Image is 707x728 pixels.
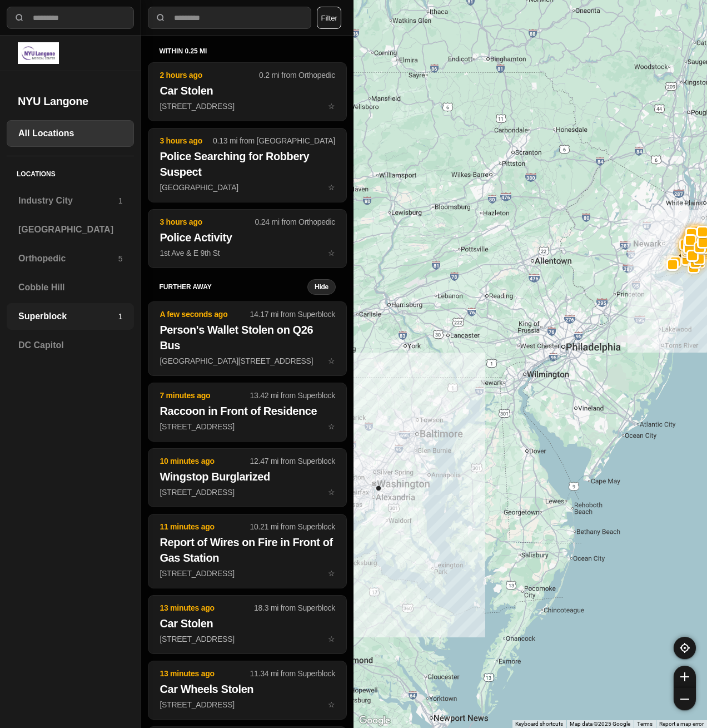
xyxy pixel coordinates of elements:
[118,311,123,322] p: 1
[160,633,335,645] p: [STREET_ADDRESS]
[680,643,690,653] img: recenter
[18,127,122,140] h3: All Locations
[356,714,393,728] a: Open this area in Google Maps (opens a new window)
[160,101,335,112] p: [STREET_ADDRESS]
[213,135,335,146] p: 0.13 mi from [GEOGRAPHIC_DATA]
[160,309,250,320] p: A few seconds ago
[148,661,347,720] button: 13 minutes ago11.34 mi from SuperblockCar Wheels Stolen[STREET_ADDRESS]star
[159,283,307,291] h5: further away
[160,668,250,679] p: 13 minutes ago
[148,487,347,497] a: 10 minutes ago12.47 mi from SuperblockWingstop Burglarized[STREET_ADDRESS]star
[328,700,335,709] span: star
[637,721,653,727] a: Terms (opens in new tab)
[160,421,335,432] p: [STREET_ADDRESS]
[18,223,122,236] h3: [GEOGRAPHIC_DATA]
[160,355,335,367] p: [GEOGRAPHIC_DATA][STREET_ADDRESS]
[148,301,347,376] button: A few seconds ago14.17 mi from SuperblockPerson's Wallet Stolen on Q26 Bus[GEOGRAPHIC_DATA][STREE...
[674,637,696,659] button: recenter
[148,700,347,709] a: 13 minutes ago11.34 mi from SuperblockCar Wheels Stolen[STREET_ADDRESS]star
[155,12,166,23] img: search
[18,194,118,207] h3: Industry City
[160,322,335,353] h2: Person's Wallet Stolen on Q26 Bus
[160,602,254,613] p: 13 minutes ago
[160,230,335,245] h2: Police Activity
[328,183,335,192] span: star
[160,135,213,146] p: 3 hours ago
[148,383,347,442] button: 7 minutes ago13.42 mi from SuperblockRaccoon in Front of Residence[STREET_ADDRESS]star
[7,120,134,147] a: All Locations
[18,252,118,265] h3: Orthopedic
[148,448,347,507] button: 10 minutes ago12.47 mi from SuperblockWingstop Burglarized[STREET_ADDRESS]star
[659,721,704,727] a: Report a map error
[317,7,341,29] button: Filter
[160,216,255,227] p: 3 hours ago
[18,339,122,352] h3: DC Capitol
[250,668,335,679] p: 11.34 mi from Superblock
[250,455,335,467] p: 12.47 mi from Superblock
[148,568,347,578] a: 11 minutes ago10.21 mi from SuperblockReport of Wires on Fire in Front of Gas Station[STREET_ADDR...
[148,248,347,257] a: 3 hours ago0.24 mi from OrthopedicPolice Activity1st Ave & E 9th Ststar
[118,253,123,264] p: 5
[148,422,347,431] a: 7 minutes ago13.42 mi from SuperblockRaccoon in Front of Residence[STREET_ADDRESS]star
[14,12,25,23] img: search
[160,469,335,484] h2: Wingstop Burglarized
[160,148,335,180] h2: Police Searching for Robbery Suspect
[7,303,134,330] a: Superblock1
[7,274,134,301] a: Cobble Hill
[7,156,134,187] h5: Locations
[250,521,335,532] p: 10.21 mi from Superblock
[160,182,335,193] p: [GEOGRAPHIC_DATA]
[160,699,335,710] p: [STREET_ADDRESS]
[254,602,335,613] p: 18.3 mi from Superblock
[160,521,250,532] p: 11 minutes ago
[328,356,335,365] span: star
[7,187,134,214] a: Industry City1
[328,249,335,257] span: star
[160,487,335,498] p: [STREET_ADDRESS]
[515,720,563,728] button: Keyboard shortcuts
[148,62,347,121] button: 2 hours ago0.2 mi from OrthopedicCar Stolen[STREET_ADDRESS]star
[674,688,696,710] button: zoom-out
[328,635,335,643] span: star
[160,70,259,81] p: 2 hours ago
[148,514,347,588] button: 11 minutes ago10.21 mi from SuperblockReport of Wires on Fire in Front of Gas Station[STREET_ADDR...
[356,714,393,728] img: Google
[148,595,347,654] button: 13 minutes ago18.3 mi from SuperblockCar Stolen[STREET_ADDRESS]star
[148,634,347,643] a: 13 minutes ago18.3 mi from SuperblockCar Stolen[STREET_ADDRESS]star
[148,182,347,192] a: 3 hours ago0.13 mi from [GEOGRAPHIC_DATA]Police Searching for Robbery Suspect[GEOGRAPHIC_DATA]star
[160,403,335,419] h2: Raccoon in Front of Residence
[160,83,335,98] h2: Car Stolen
[160,681,335,697] h2: Car Wheels Stolen
[328,422,335,431] span: star
[674,666,696,688] button: zoom-in
[160,534,335,566] h2: Report of Wires on Fire in Front of Gas Station
[160,616,335,631] h2: Car Stolen
[160,247,335,259] p: 1st Ave & E 9th St
[255,216,335,227] p: 0.24 mi from Orthopedic
[250,309,335,320] p: 14.17 mi from Superblock
[328,488,335,497] span: star
[160,390,250,401] p: 7 minutes ago
[570,721,630,727] span: Map data ©2025 Google
[18,310,118,323] h3: Superblock
[315,283,328,291] small: Hide
[160,568,335,579] p: [STREET_ADDRESS]
[18,281,122,294] h3: Cobble Hill
[259,70,335,81] p: 0.2 mi from Orthopedic
[250,390,335,401] p: 13.42 mi from Superblock
[148,356,347,365] a: A few seconds ago14.17 mi from SuperblockPerson's Wallet Stolen on Q26 Bus[GEOGRAPHIC_DATA][STREE...
[328,569,335,578] span: star
[159,47,336,56] h5: within 0.25 mi
[148,128,347,202] button: 3 hours ago0.13 mi from [GEOGRAPHIC_DATA]Police Searching for Robbery Suspect[GEOGRAPHIC_DATA]star
[118,195,123,206] p: 1
[148,209,347,268] button: 3 hours ago0.24 mi from OrthopedicPolice Activity1st Ave & E 9th Ststar
[160,455,250,467] p: 10 minutes ago
[7,216,134,243] a: [GEOGRAPHIC_DATA]
[18,42,59,64] img: logo
[148,101,347,111] a: 2 hours ago0.2 mi from OrthopedicCar Stolen[STREET_ADDRESS]star
[680,672,689,681] img: zoom-in
[7,332,134,359] a: DC Capitol
[328,102,335,111] span: star
[18,93,123,109] h2: NYU Langone
[7,245,134,272] a: Orthopedic5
